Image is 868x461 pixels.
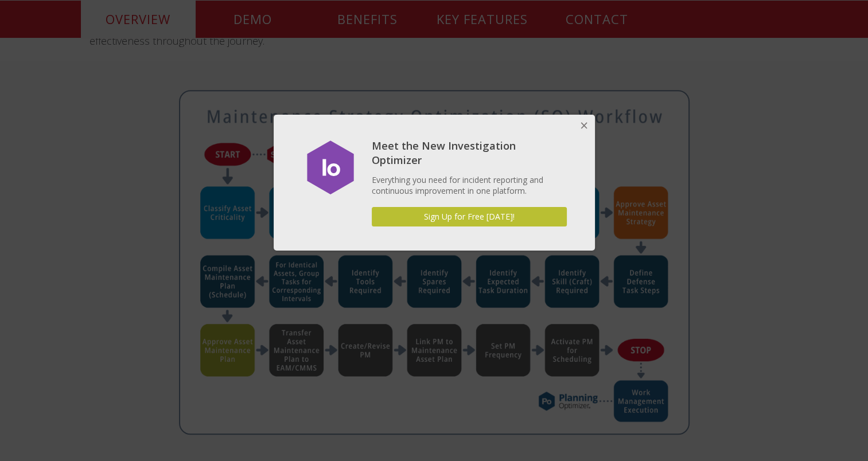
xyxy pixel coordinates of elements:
[302,139,359,196] img: dialog featured image
[274,115,595,251] div: Meet the New Investigation Optimizer
[572,115,595,138] button: Close
[372,207,567,226] a: Sign Up for Free [DATE]!
[372,139,567,168] h4: Meet the New Investigation Optimizer
[372,174,567,197] p: Everything you need for incident reporting and continuous improvement in one platform.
